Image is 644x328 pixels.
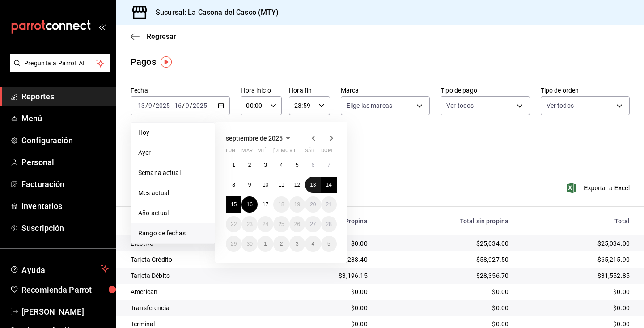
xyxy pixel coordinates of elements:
[10,54,110,72] button: Pregunta a Parrot AI
[310,201,316,208] abbr: 20 de septiembre de 2025
[305,148,314,157] abbr: sábado
[568,183,630,193] button: Exportar a Excel
[131,32,176,41] button: Regresar
[258,177,273,193] button: 10 de septiembre de 2025
[131,287,271,296] div: American
[305,177,321,193] button: 13 de septiembre de 2025
[286,303,368,312] div: $0.00
[226,236,241,252] button: 29 de septiembre de 2025
[226,216,241,232] button: 22 de septiembre de 2025
[258,148,266,157] abbr: miércoles
[382,255,509,264] div: $58,927.50
[21,90,109,102] span: Reportes
[241,236,257,252] button: 30 de septiembre de 2025
[248,162,251,168] abbr: 2 de septiembre de 2025
[131,255,271,264] div: Tarjeta Crédito
[321,236,337,252] button: 5 de octubre de 2025
[523,303,630,312] div: $0.00
[289,177,305,193] button: 12 de septiembre de 2025
[263,201,268,208] abbr: 17 de septiembre de 2025
[190,102,192,109] span: /
[446,101,474,110] span: Ver todos
[289,216,305,232] button: 26 de septiembre de 2025
[138,229,208,238] span: Rango de fechas
[382,271,509,280] div: $28,356.70
[273,177,289,193] button: 11 de septiembre de 2025
[21,306,109,318] span: [PERSON_NAME]
[278,221,284,227] abbr: 25 de septiembre de 2025
[248,182,251,188] abbr: 9 de septiembre de 2025
[21,112,109,124] span: Menú
[21,222,109,234] span: Suscripción
[258,157,273,173] button: 3 de septiembre de 2025
[326,201,332,208] abbr: 21 de septiembre de 2025
[131,55,156,68] div: Pagos
[226,157,241,173] button: 1 de septiembre de 2025
[547,101,574,110] span: Ver todos
[231,221,237,227] abbr: 22 de septiembre de 2025
[98,23,106,30] button: open_drawer_menu
[280,241,283,247] abbr: 2 de octubre de 2025
[226,135,283,142] span: septiembre de 2025
[321,148,332,157] abbr: domingo
[294,221,300,227] abbr: 26 de septiembre de 2025
[161,56,172,68] button: Tooltip marker
[382,239,509,248] div: $25,034.00
[241,157,257,173] button: 2 de septiembre de 2025
[131,271,271,280] div: Tarjeta Débito
[327,162,330,168] abbr: 7 de septiembre de 2025
[321,177,337,193] button: 14 de septiembre de 2025
[258,216,273,232] button: 24 de septiembre de 2025
[278,182,284,188] abbr: 11 de septiembre de 2025
[286,287,368,296] div: $0.00
[305,216,321,232] button: 27 de septiembre de 2025
[231,241,237,247] abbr: 29 de septiembre de 2025
[6,65,110,74] a: Pregunta a Parrot AI
[232,162,235,168] abbr: 1 de septiembre de 2025
[296,162,299,168] abbr: 5 de septiembre de 2025
[138,188,208,198] span: Mes actual
[523,239,630,248] div: $25,034.00
[341,87,430,94] label: Marca
[326,221,332,227] abbr: 28 de septiembre de 2025
[273,216,289,232] button: 25 de septiembre de 2025
[231,201,237,208] abbr: 15 de septiembre de 2025
[310,182,316,188] abbr: 13 de septiembre de 2025
[246,221,252,227] abbr: 23 de septiembre de 2025
[241,196,257,213] button: 16 de septiembre de 2025
[241,216,257,232] button: 23 de septiembre de 2025
[321,196,337,213] button: 21 de septiembre de 2025
[273,157,289,173] button: 4 de septiembre de 2025
[280,162,283,168] abbr: 4 de septiembre de 2025
[246,201,252,208] abbr: 16 de septiembre de 2025
[174,102,182,109] input: --
[232,182,235,188] abbr: 8 de septiembre de 2025
[305,236,321,252] button: 4 de octubre de 2025
[289,157,305,173] button: 5 de septiembre de 2025
[131,87,230,94] label: Fecha
[263,182,268,188] abbr: 10 de septiembre de 2025
[185,102,190,109] input: --
[278,201,284,208] abbr: 18 de septiembre de 2025
[441,87,530,94] label: Tipo de pago
[305,157,321,173] button: 6 de septiembre de 2025
[296,241,299,247] abbr: 3 de octubre de 2025
[289,87,330,94] label: Hora fin
[145,102,148,109] span: /
[289,196,305,213] button: 19 de septiembre de 2025
[21,156,109,168] span: Personal
[258,236,273,252] button: 1 de octubre de 2025
[523,271,630,280] div: $31,552.85
[24,59,96,68] span: Pregunta a Parrot AI
[192,102,208,109] input: ----
[305,196,321,213] button: 20 de septiembre de 2025
[137,102,145,109] input: --
[273,236,289,252] button: 2 de octubre de 2025
[264,162,267,168] abbr: 3 de septiembre de 2025
[273,196,289,213] button: 18 de septiembre de 2025
[148,7,279,18] h3: Sucursal: La Casona del Casco (MTY)
[382,303,509,312] div: $0.00
[327,241,330,247] abbr: 5 de octubre de 2025
[258,196,273,213] button: 17 de septiembre de 2025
